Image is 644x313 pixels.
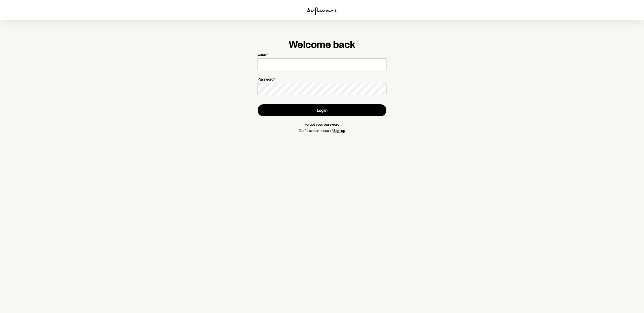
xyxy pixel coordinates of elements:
[305,122,339,126] a: Forgot your password
[258,52,266,57] p: Email
[258,77,273,82] p: Password
[258,38,386,50] h1: Welcome back
[258,129,386,133] p: Don't have an account?
[258,104,386,116] button: Log in
[307,7,337,15] img: software logo
[333,129,345,133] a: Sign up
